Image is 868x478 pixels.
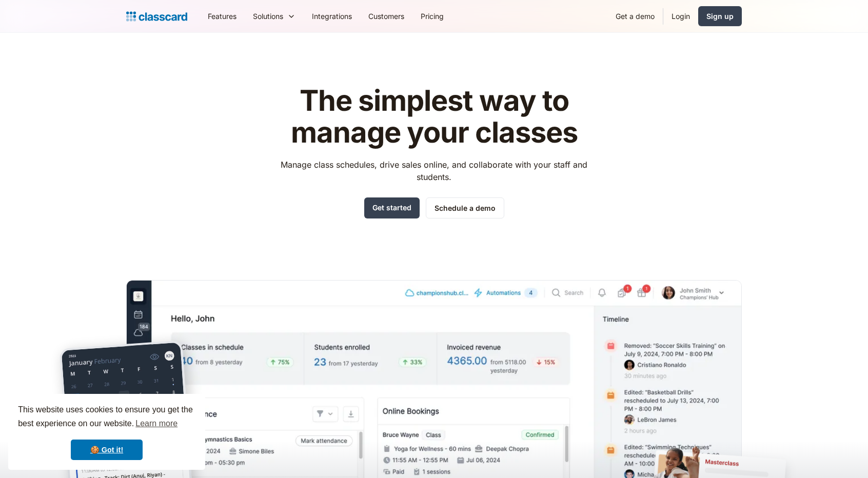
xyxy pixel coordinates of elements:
a: learn more about cookies [134,416,179,431]
a: Login [663,5,698,28]
div: Sign up [706,11,734,22]
a: Sign up [698,6,742,26]
a: Integrations [304,5,360,28]
a: Get started [364,197,420,218]
p: Manage class schedules, drive sales online, and collaborate with your staff and students. [271,158,597,183]
span: This website uses cookies to ensure you get the best experience on our website. [18,404,195,431]
a: Schedule a demo [426,197,504,218]
a: Features [200,5,245,28]
a: Logo [126,9,187,24]
div: cookieconsent [8,394,205,470]
a: Customers [360,5,412,28]
a: Get a demo [607,5,663,28]
h1: The simplest way to manage your classes [271,85,597,148]
div: Solutions [253,11,283,22]
a: dismiss cookie message [71,440,143,460]
div: Solutions [245,5,304,28]
a: Pricing [412,5,452,28]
